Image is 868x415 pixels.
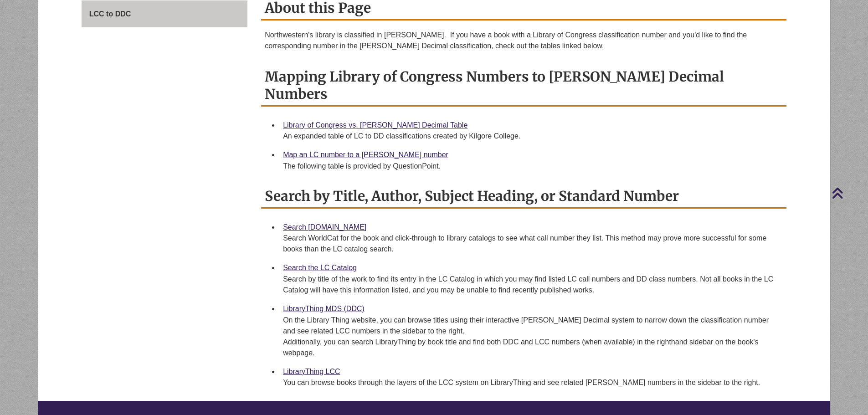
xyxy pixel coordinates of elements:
[283,264,357,272] a: Search the LC Catalog
[832,187,866,199] a: Back to Top
[283,131,779,142] div: An expanded table of LC to DD classifications created by Kilgore College.
[89,10,131,18] span: LCC to DDC
[283,151,448,159] a: Map an LC number to a [PERSON_NAME] number
[261,184,786,209] h2: Search by Title, Author, Subject Heading, or Standard Number
[283,161,779,172] div: The following table is provided by QuestionPoint.
[283,274,779,296] div: Search by title of the work to find its entry in the LC Catalog in which you may find listed LC c...
[82,0,247,28] a: LCC to DDC
[261,65,786,107] h2: Mapping Library of Congress Numbers to [PERSON_NAME] Decimal Numbers
[283,377,779,388] div: You can browse books through the layers of the LCC system on LibraryThing and see related [PERSON...
[283,305,365,313] a: LibraryThing MDS (DDC)
[283,233,779,255] div: Search WorldCat for the book and click-through to library catalogs to see what call number they l...
[265,30,783,51] p: Northwestern's library is classified in [PERSON_NAME]. If you have a book with a Library of Congr...
[283,368,340,375] a: LibraryThing LCC
[283,315,779,359] div: On the Library Thing website, you can browse titles using their interactive [PERSON_NAME] Decimal...
[283,121,467,129] a: Library of Congress vs. [PERSON_NAME] Decimal Table
[283,223,366,231] a: Search [DOMAIN_NAME]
